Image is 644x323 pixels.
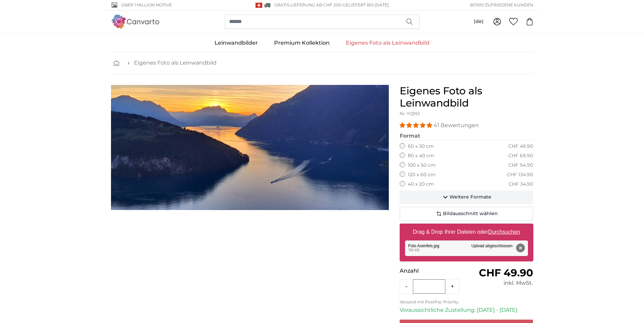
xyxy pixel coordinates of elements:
button: Bildausschnitt wählen [400,207,533,221]
span: 41 Bewertungen [434,122,479,129]
label: 100 x 50 cm [408,162,436,169]
div: CHF 69.90 [508,153,533,159]
span: Weitere Formate [449,194,491,201]
u: Durchsuchen [488,229,520,235]
h1: Eigenes Foto als Leinwandbild [400,85,533,109]
button: (de) [468,16,489,28]
span: Geliefert bis [DATE] [343,2,389,7]
span: Nr. YQ552 [400,111,420,116]
label: 80 x 40 cm [408,153,434,159]
a: Leinwandbilder [206,34,266,52]
a: Premium Kollektion [266,34,338,52]
label: 120 x 60 cm [408,171,436,178]
span: CHF 49.90 [479,267,533,279]
p: Versand mit PostPac Priority [400,299,533,305]
label: Drag & Drop Ihrer Dateien oder [410,225,523,239]
div: CHF 34.90 [509,181,533,188]
img: Schweiz [256,3,262,8]
button: Weitere Formate [400,190,533,204]
div: inkl. MwSt. [466,279,533,287]
span: GRATIS Lieferung ab CHF 200 [274,2,341,7]
div: 1 of 1 [111,85,389,210]
div: CHF 49.90 [508,143,533,150]
a: Eigenes Foto als Leinwandbild [134,59,217,67]
img: Canvarto [111,15,160,28]
p: Anzahl [400,267,466,275]
div: CHF 134.90 [507,171,533,178]
span: 60'000 ZUFRIEDENE KUNDEN [470,2,533,8]
button: - [400,280,413,293]
span: Bildausschnitt wählen [443,210,498,217]
a: Eigenes Foto als Leinwandbild [338,34,438,52]
button: + [445,280,459,293]
label: 40 x 20 cm [408,181,434,188]
div: CHF 94.90 [508,162,533,169]
span: - [341,2,389,7]
span: Über 1 Million Motive [121,2,172,8]
span: 4.98 stars [400,122,434,129]
p: Voraussichtliche Zustellung: [DATE] - [DATE] [400,306,533,314]
legend: Format [400,132,533,140]
label: 60 x 30 cm [408,143,434,150]
img: personalised-canvas-print [111,85,389,210]
nav: breadcrumbs [111,52,533,74]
